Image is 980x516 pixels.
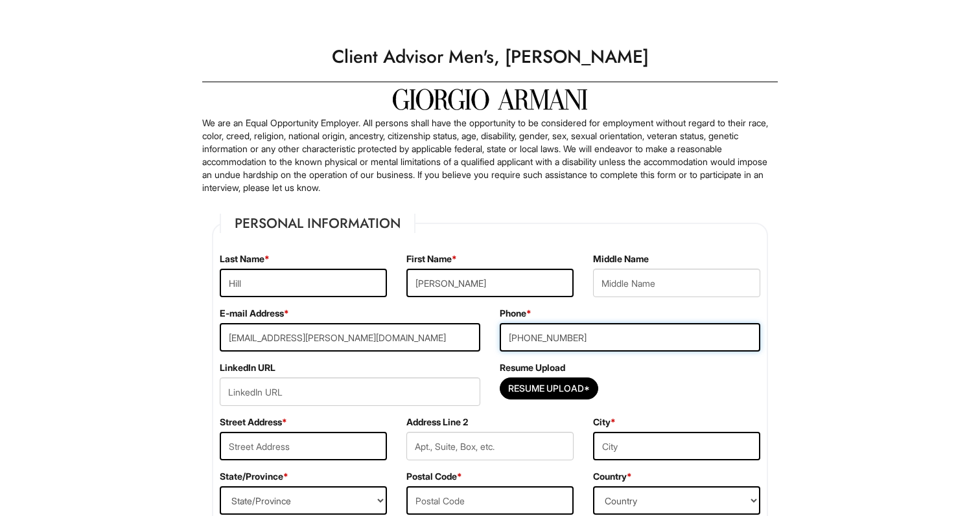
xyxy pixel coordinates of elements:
[500,307,531,320] label: Phone
[220,307,289,320] label: E-mail Address
[220,432,387,460] input: Street Address
[593,486,760,515] select: Country
[202,117,778,194] p: We are an Equal Opportunity Employer. All persons shall have the opportunity to be considered for...
[406,269,574,297] input: First Name
[220,252,270,265] label: Last Name
[593,470,632,483] label: Country
[500,361,565,374] label: Resume Upload
[500,323,760,352] input: Phone
[593,416,616,429] label: City
[220,323,480,352] input: E-mail Address
[393,89,587,110] img: Giorgio Armani
[406,252,457,265] label: First Name
[220,416,287,429] label: Street Address
[220,377,480,406] input: LinkedIn URL
[220,361,275,374] label: LinkedIn URL
[593,432,760,460] input: City
[593,252,649,265] label: Middle Name
[196,39,784,75] h1: Client Advisor Men's, [PERSON_NAME]
[500,377,598,399] button: Resume Upload*Resume Upload*
[406,470,462,483] label: Postal Code
[406,486,574,515] input: Postal Code
[593,269,760,297] input: Middle Name
[220,214,415,233] legend: Personal Information
[220,486,387,515] select: State/Province
[406,432,574,460] input: Apt., Suite, Box, etc.
[220,470,288,483] label: State/Province
[406,416,468,429] label: Address Line 2
[220,269,387,297] input: Last Name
